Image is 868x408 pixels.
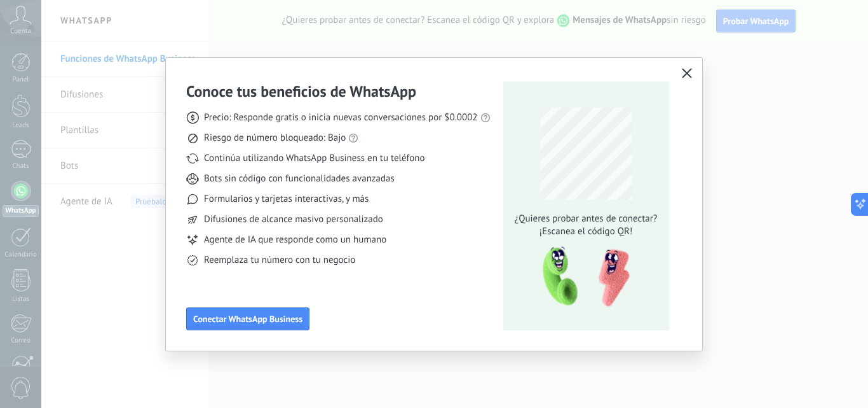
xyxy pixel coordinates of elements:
[204,111,478,124] span: Precio: Responde gratis o inicia nuevas conversaciones por $0.0002
[193,314,302,323] span: Conectar WhatsApp Business
[511,213,661,225] span: ¿Quieres probar antes de conectar?
[204,254,355,267] span: Reemplaza tu número con tu negocio
[204,213,383,226] span: Difusiones de alcance masivo personalizado
[532,243,632,311] img: qr-pic-1x.png
[186,307,309,330] button: Conectar WhatsApp Business
[204,234,386,246] span: Agente de IA que responde como un humano
[186,81,416,101] h3: Conoce tus beneficios de WhatsApp
[204,152,424,165] span: Continúa utilizando WhatsApp Business en tu teléfono
[204,132,346,144] span: Riesgo de número bloqueado: Bajo
[204,193,369,206] span: Formularios y tarjetas interactivas, y más
[204,172,395,185] span: Bots sin código con funcionalidades avanzadas
[511,225,661,238] span: ¡Escanea el código QR!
